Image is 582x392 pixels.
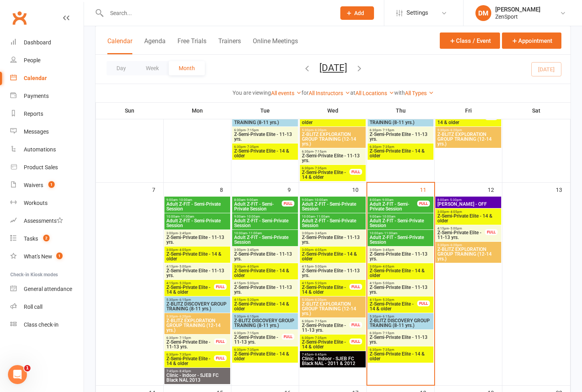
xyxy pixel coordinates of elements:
span: - 4:05pm [381,265,394,268]
a: Tasks 2 [10,230,84,248]
span: - 6:20pm [178,315,191,318]
div: People [24,57,40,63]
div: 13 [556,183,570,196]
span: - 7:35pm [178,353,191,356]
span: - 6:20pm [313,298,326,302]
span: Adult Z-FIT - Semi-Private Session [301,218,364,228]
span: - 7:15pm [381,331,394,335]
span: 5:30pm [437,128,500,132]
a: Class kiosk mode [10,316,84,334]
span: - 5:00pm [178,265,191,268]
span: - 7:15pm [178,336,191,340]
div: Product Sales [24,164,58,170]
a: Messages [10,123,84,141]
span: Z-Semi-Private Elite - 11-13 yrs. [369,252,432,261]
div: Waivers [24,182,43,188]
span: [PERSON_NAME] - OFF [437,202,500,207]
span: 3:00pm [301,248,364,252]
span: Z-Semi-Private Elite - 14 & older [301,285,350,294]
div: [PERSON_NAME] [495,6,540,13]
button: [DATE] [319,62,347,73]
span: - 7:35pm [246,145,259,149]
span: Z-Semi-Private Elite - 11-13 yrs. [301,153,364,163]
span: - 4:05pm [449,210,462,214]
button: Agenda [144,37,166,54]
div: FULL [282,334,294,340]
span: 8:00am [234,198,282,202]
th: Fri [435,102,502,119]
span: Z-Semi-Private Elite - 14 & older [369,302,418,311]
span: 5:30pm [166,315,229,318]
span: - 6:20pm [313,128,326,132]
button: Add [340,6,374,20]
a: Clubworx [10,8,29,28]
span: - 7:15pm [381,128,394,132]
span: 6:30pm [369,145,432,149]
span: - 9:00am [381,198,393,202]
span: 10:00am [166,215,229,218]
strong: at [350,90,355,96]
span: 4:15pm [166,281,214,285]
span: - 6:15pm [381,315,394,318]
div: 12 [488,183,502,196]
span: Z-BLITZ DISCOVERY GROUP TRAINING (8-11 yrs.) [234,318,296,328]
div: FULL [214,355,227,361]
button: Trainers [218,37,241,54]
div: 11 [420,183,434,196]
span: - 7:35pm [246,348,259,352]
button: Free Trials [177,37,206,54]
span: 3:00pm [166,248,229,252]
span: 3:00pm [301,231,364,235]
span: 3:00pm [234,265,296,268]
span: - 7:15pm [313,319,326,323]
span: 4:15pm [369,298,418,302]
span: 5:30pm [301,298,364,302]
th: Sat [502,102,571,119]
div: Workouts [24,200,48,206]
a: Assessments [10,212,84,230]
div: FULL [214,284,227,290]
th: Sun [96,102,164,119]
span: 3:00pm [369,248,432,252]
span: 3:00pm [437,210,500,214]
span: - 5:00pm [449,227,462,230]
th: Tue [231,102,299,119]
th: Wed [299,102,367,119]
span: 6:30pm [369,128,432,132]
input: Search... [104,8,330,19]
div: FULL [214,338,227,344]
div: Roll call [24,304,42,310]
span: 6:30pm [234,348,296,352]
a: What's New1 [10,248,84,266]
div: FULL [485,229,498,235]
span: 5:30pm [437,243,500,247]
span: - 5:00pm [381,281,394,285]
strong: for [301,90,309,96]
div: Tasks [24,235,38,242]
div: Messages [24,128,49,135]
span: Z-Semi-Private Elite - 11-13 yrs. [301,235,364,245]
span: - 5:20pm [178,281,191,285]
a: Workouts [10,194,84,212]
span: 6:30pm [166,336,214,340]
span: 4:15pm [166,265,229,268]
span: - 11:00am [383,231,397,235]
span: Z-BLITZ DISCOVERY GROUP TRAINING (8-11 yrs.) [166,302,229,311]
span: 5:30pm [369,315,432,318]
a: Roll call [10,298,84,316]
span: Z-Semi-Private Elite - 11-13 yrs. [166,268,229,278]
span: Adult Z-FIT - Semi-Private Session [369,202,418,211]
span: - 11:00am [179,215,194,218]
span: Z-Semi-Private Elite - 14 & older [234,302,296,311]
span: - 10:00am [245,215,260,218]
div: ZenSport [495,13,540,20]
button: Calendar [107,37,132,54]
span: Z-Semi-Private Elite - 14 & older [166,285,214,294]
button: Online Meetings [253,37,298,54]
span: 4:15pm [301,281,350,285]
span: 3:00pm [369,265,432,268]
div: FULL [349,322,362,328]
span: 7:45pm [166,369,229,373]
span: - 8:45pm [313,353,326,356]
span: Adult Z-FIT - Semi-Private Session [234,202,282,211]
